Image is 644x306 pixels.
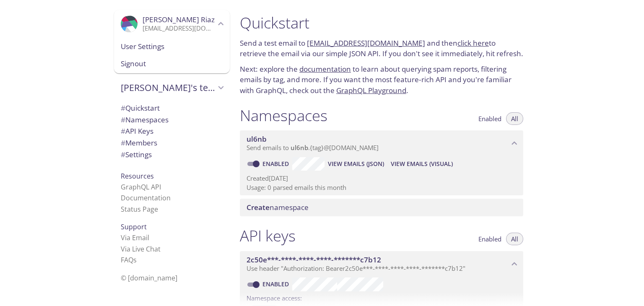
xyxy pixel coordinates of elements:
div: Mustafa Riaz [114,10,230,38]
span: Namespaces [121,115,169,124]
p: [EMAIL_ADDRESS][DOMAIN_NAME] [143,24,216,33]
div: Namespaces [114,114,230,126]
span: ul6nb [247,134,267,144]
span: Signout [121,58,223,69]
span: Send emails to . {tag} @[DOMAIN_NAME] [247,143,379,152]
h1: Quickstart [240,13,523,32]
span: ul6nb [291,143,308,152]
button: View Emails (Visual) [387,157,456,171]
div: User Settings [114,38,230,55]
span: # [121,126,125,136]
div: Quickstart [114,102,230,114]
button: View Emails (JSON) [325,157,387,171]
div: API Keys [114,125,230,137]
a: documentation [299,64,351,74]
p: Next: explore the to learn about querying spam reports, filtering emails by tag, and more. If you... [240,64,523,96]
span: Create [247,202,270,212]
span: Settings [121,150,152,159]
div: Team Settings [114,149,230,161]
a: click here [457,38,489,48]
div: Members [114,137,230,149]
span: [PERSON_NAME] Riaz [143,15,215,24]
h1: API keys [240,226,296,245]
button: Enabled [473,233,506,245]
a: [EMAIL_ADDRESS][DOMAIN_NAME] [307,38,425,48]
button: Enabled [473,112,506,125]
span: s [133,255,137,265]
span: namespace [247,202,309,212]
div: ul6nb namespace [240,130,523,156]
a: Documentation [121,193,171,202]
p: Created [DATE] [247,174,517,183]
span: Quickstart [121,103,160,113]
a: GraphQL Playground [336,86,406,95]
span: [PERSON_NAME]'s team [121,82,216,93]
span: User Settings [121,41,223,52]
button: All [506,112,523,125]
div: Signout [114,55,230,73]
span: © [DOMAIN_NAME] [121,273,177,283]
a: Via Live Chat [121,244,161,254]
h1: Namespaces [240,106,327,125]
button: All [506,233,523,245]
div: Create namespace [240,199,523,216]
span: # [121,115,125,124]
a: Enabled [261,160,292,168]
label: Namespace access: [247,291,302,303]
p: Send a test email to and then to retrieve the email via our simple JSON API. If you don't see it ... [240,38,523,59]
a: Enabled [261,280,292,288]
a: FAQ [121,255,137,265]
span: View Emails (Visual) [391,159,453,169]
span: # [121,103,125,113]
span: Members [121,138,157,148]
span: # [121,150,125,159]
span: Support [121,222,147,231]
a: GraphQL API [121,182,161,192]
span: View Emails (JSON) [328,159,384,169]
span: # [121,138,125,148]
a: Status Page [121,205,158,214]
div: Mustafa's team [114,77,230,99]
p: Usage: 0 parsed emails this month [247,183,517,192]
span: Resources [121,171,154,181]
a: Via Email [121,233,149,242]
span: API Keys [121,126,153,136]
